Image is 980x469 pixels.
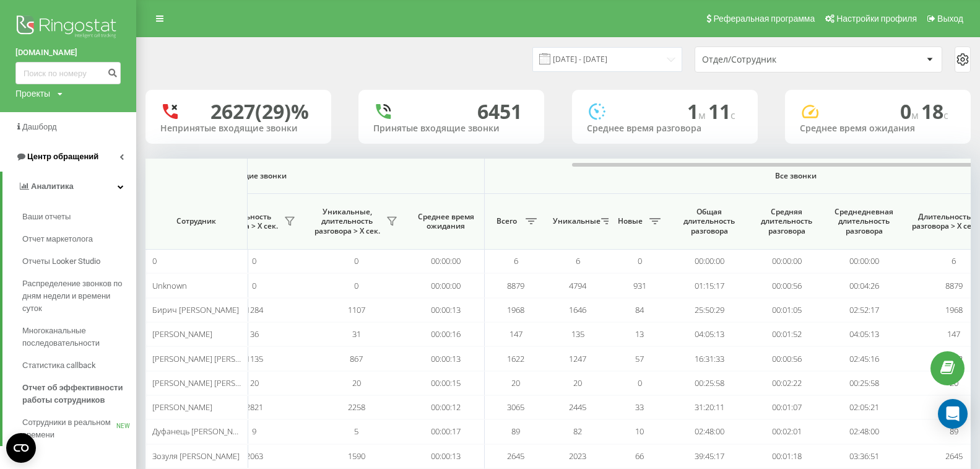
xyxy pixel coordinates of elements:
[152,450,240,462] span: Зозуля [PERSON_NAME]
[950,426,958,437] span: 89
[635,328,644,340] span: 13
[6,433,36,463] button: Open CMP widget
[825,444,903,468] td: 03:36:51
[22,325,130,349] span: Многоканальные последовательности
[152,377,274,388] span: [PERSON_NAME] [PERSON_NAME]
[22,122,57,131] span: Дашборд
[713,14,815,24] span: Реферальная программа
[22,411,136,446] a: Сотрудники в реальном времениNEW
[748,371,825,395] td: 00:02:22
[477,100,522,123] div: 6451
[407,395,485,419] td: 00:00:12
[152,304,239,315] span: Бирич [PERSON_NAME]
[708,98,735,125] span: 11
[800,123,956,134] div: Среднее время ожидания
[348,401,365,413] span: 2258
[825,419,903,444] td: 02:48:00
[638,377,642,388] span: 0
[909,212,980,231] span: Длительность разговора > Х сек.
[348,304,365,315] span: 1107
[748,395,825,419] td: 00:01:07
[825,273,903,297] td: 00:04:26
[246,353,263,364] span: 1135
[911,108,921,122] span: м
[945,450,963,462] span: 2645
[511,426,520,437] span: 89
[491,216,522,226] span: Всего
[825,346,903,370] td: 02:45:16
[22,377,136,411] a: Отчет об эффективности работы сотрудников
[615,216,646,226] span: Новые
[354,280,358,291] span: 0
[633,280,646,291] span: 931
[947,328,960,340] span: 147
[152,426,251,437] span: Дуфанець [PERSON_NAME]
[407,249,485,273] td: 00:00:00
[635,401,644,413] span: 33
[22,228,136,250] a: Отчет маркетолога
[373,123,529,134] div: Принятые входящие звонки
[22,382,130,406] span: Отчет об эффективности работы сотрудников
[587,123,743,134] div: Среднее время разговора
[702,55,850,65] div: Отдел/Сотрудник
[27,152,98,161] span: Центр обращений
[352,377,361,388] span: 20
[553,216,597,226] span: Уникальные
[511,377,520,388] span: 20
[246,304,263,315] span: 1284
[638,255,642,266] span: 0
[22,211,71,223] span: Ваши отчеты
[670,346,748,370] td: 16:31:33
[22,359,96,372] span: Статистика callback
[635,353,644,364] span: 57
[152,353,274,364] span: [PERSON_NAME] [PERSON_NAME]
[152,280,187,291] span: Unknown
[22,320,136,354] a: Многоканальные последовательности
[15,62,121,84] input: Поиск по номеру
[152,401,212,413] span: [PERSON_NAME]
[354,255,358,266] span: 0
[670,273,748,297] td: 01:15:17
[670,322,748,346] td: 04:05:13
[352,328,361,340] span: 31
[252,426,256,437] span: 9
[152,255,157,266] span: 0
[921,98,948,125] span: 18
[152,328,212,340] span: [PERSON_NAME]
[670,395,748,419] td: 31:20:11
[407,444,485,468] td: 00:00:13
[670,419,748,444] td: 02:48:00
[569,401,586,413] span: 2445
[731,108,735,122] span: c
[160,123,316,134] div: Непринятые входящие звонки
[22,416,116,441] span: Сотрудники в реальном времени
[670,371,748,395] td: 00:25:58
[825,249,903,273] td: 00:00:00
[687,98,708,125] span: 1
[22,206,136,228] a: Ваши отчеты
[22,354,136,377] a: Статистика callback
[748,273,825,297] td: 00:00:56
[250,328,259,340] span: 36
[825,395,903,419] td: 02:05:21
[825,298,903,322] td: 02:52:17
[938,399,968,429] div: Open Intercom Messenger
[569,353,586,364] span: 1247
[15,46,121,59] a: [DOMAIN_NAME]
[514,255,518,266] span: 6
[46,171,456,181] span: Исходящие звонки
[635,304,644,315] span: 84
[250,377,259,388] span: 20
[407,346,485,370] td: 00:00:13
[576,255,580,266] span: 6
[825,322,903,346] td: 04:05:13
[252,255,256,266] span: 0
[952,255,956,266] span: 6
[246,450,263,462] span: 2063
[945,304,963,315] span: 1968
[835,207,893,236] span: Среднедневная длительность разговора
[670,444,748,468] td: 39:45:17
[407,298,485,322] td: 00:00:13
[748,346,825,370] td: 00:00:56
[354,426,358,437] span: 5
